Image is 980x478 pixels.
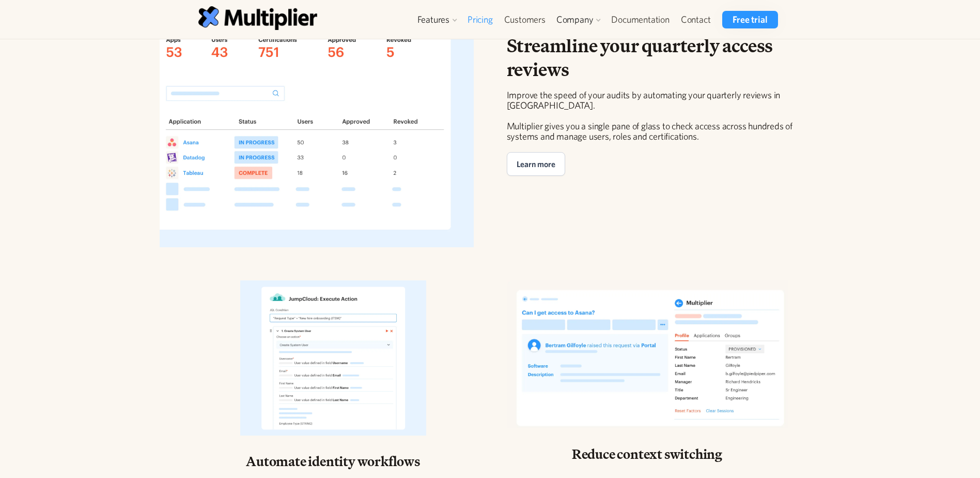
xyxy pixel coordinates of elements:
div: Learn more [517,158,555,170]
a: Learn more [507,152,565,176]
a: Contact [675,11,717,28]
a: Pricing [462,11,499,28]
div: Improve the speed of your audits by automating your quarterly reviews in [GEOGRAPHIC_DATA]. Multi... [507,90,821,152]
a: Documentation [605,11,675,28]
a: Customers [499,11,551,28]
div: Features [412,11,462,28]
h2: Streamline your quarterly access reviews [507,34,821,82]
div: Company [551,11,606,28]
h3: Automate identity workflows [246,452,420,471]
a: Free trial [722,11,777,28]
img: Mockup [507,280,788,429]
div: Company [556,13,594,26]
img: Mockup [240,280,426,436]
h3: Reduce context switching [572,445,722,464]
div: Features [417,13,449,26]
